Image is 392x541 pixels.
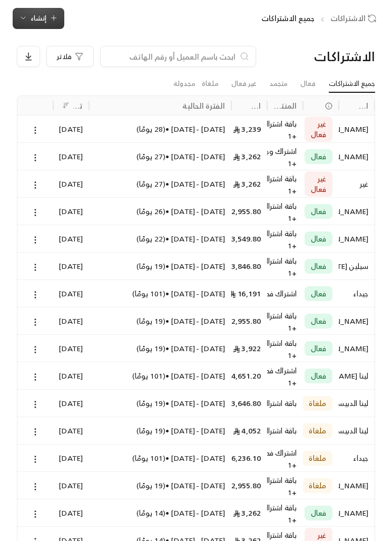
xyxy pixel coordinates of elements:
[238,417,261,444] div: 4,052
[261,13,315,24] p: جميع الاشتراكات
[251,99,261,112] div: المبلغ
[73,99,83,112] div: تاريخ التحديث
[60,499,83,526] div: [DATE]
[60,472,83,499] div: [DATE]
[238,280,261,307] div: 16,191
[95,390,225,417] div: [DATE] - [DATE] • ( 19 يومًا )
[60,445,83,471] div: [DATE]
[95,253,225,279] div: [DATE] - [DATE] • ( 19 يومًا )
[273,335,297,385] div: +1 more
[345,225,368,252] div: [PERSON_NAME]
[95,225,225,252] div: [DATE] - [DATE] • ( 22 يومًا )
[273,447,297,459] div: اشتراك فصل تعليمي من الساعه 7:00 إلى 4:00...
[60,362,83,389] div: [DATE]
[95,198,225,225] div: [DATE] - [DATE] • ( 26 يومًا )
[273,502,297,514] div: باقة اشتراك شهر من الساعه 7:00 إلى 2:00...
[60,307,83,334] div: [DATE]
[311,371,326,381] span: فعال
[238,445,261,471] div: 16,236.10
[273,280,297,307] div: اشتراك فصل تعليمي من الساعه 7:00 إلى 5:00
[13,8,64,29] button: إنشاء
[238,335,261,362] div: 3,922
[238,390,261,417] div: 3,646.80
[311,151,326,162] span: فعال
[46,46,94,67] button: فلاتر
[273,143,297,193] div: +1 more
[273,170,297,220] div: +1 more
[345,198,368,225] div: [PERSON_NAME]
[60,417,83,444] div: [DATE]
[95,362,225,389] div: [DATE] - [DATE] • ( 101 يومًا )
[329,75,375,93] a: جميع الاشتراكات
[300,75,316,92] a: فعال
[311,261,326,272] span: فعال
[309,398,326,409] span: ملغاة
[95,417,225,444] div: [DATE] - [DATE] • ( 19 يومًا )
[345,417,368,444] div: لينا الدبيسي
[273,362,297,412] div: +1 more
[238,253,261,279] div: 3,846.80
[95,307,225,334] div: [DATE] - [DATE] • ( 19 يومًا )
[345,115,368,142] div: [PERSON_NAME]
[311,288,326,299] span: فعال
[345,445,368,471] div: جيداء
[311,316,326,326] span: فعال
[330,13,380,24] a: الاشتراكات
[273,417,297,444] div: باقة اشتراك شهر من الساعه 7:00 إلى 5:00
[238,198,261,225] div: 2,955.80
[57,53,72,60] span: فلاتر
[273,99,297,112] div: المنتجات
[273,118,297,130] div: باقة اشتراك شهر من الساعه 7:00 إلى 5:00...
[95,280,225,307] div: [DATE] - [DATE] • ( 101 يومًا )
[95,115,225,142] div: [DATE] - [DATE] • ( 28 يومًا )
[95,445,225,471] div: [DATE] - [DATE] • ( 101 يومًا )
[269,75,288,92] a: متجمد
[311,343,326,354] span: فعال
[273,115,297,166] div: +1 more
[273,253,297,303] div: +1 more
[345,335,368,362] div: [PERSON_NAME]
[359,99,368,112] div: اسم العميل
[238,143,261,170] div: 3,262
[31,12,46,24] span: إنشاء
[60,198,83,225] div: [DATE]
[60,143,83,170] div: [DATE]
[273,200,297,212] div: باقة اشتراك شهر من الساعه 7:00 إلى 2:00...
[293,48,376,65] div: الاشتراكات
[345,472,368,499] div: [PERSON_NAME]
[273,228,297,239] div: باقة اشتراك شهر من الساعه 7:00 إلى 4:00...
[238,170,261,197] div: 3,262
[95,170,225,197] div: [DATE] - [DATE] • ( 27 يومًا )
[261,13,380,24] nav: breadcrumb
[238,225,261,252] div: 3,549.80
[311,173,326,195] span: غير فعال
[311,508,326,518] span: فعال
[173,75,195,92] a: مجدولة
[345,499,368,526] div: [PERSON_NAME]
[273,529,297,541] div: باقة اشتراك شهر من الساعه 7:00 إلى 2:00...
[273,310,297,322] div: باقة اشتراك شهر من الساعه 7:00 إلى 2:00...
[273,198,297,248] div: +1 more
[238,472,261,499] div: 2,955.80
[273,337,297,349] div: باقة اشتراك شهر من الساعه 7:00 إلى 4:00...
[309,480,326,491] span: ملغاة
[311,206,326,217] span: فعال
[95,472,225,499] div: [DATE] - [DATE] • ( 19 يومًا )
[238,499,261,526] div: 3,262
[60,280,83,307] div: [DATE]
[273,365,297,376] div: اشتراك فصل تعليمي من الساعه 7:00 إلى 3:00 ...
[273,445,297,495] div: +1 more
[345,307,368,334] div: [PERSON_NAME]
[273,225,297,275] div: +1 more
[309,426,326,436] span: ملغاة
[60,253,83,279] div: [DATE]
[311,234,326,244] span: فعال
[95,335,225,362] div: [DATE] - [DATE] • ( 19 يومًا )
[273,472,297,522] div: +1 more
[202,75,219,92] a: ملغاة
[345,253,368,279] div: سيلين [DATE]
[60,99,72,112] button: Sort
[107,51,236,62] input: ابحث باسم العميل أو رقم الهاتف
[309,453,326,463] span: ملغاة
[311,119,326,140] span: غير فعال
